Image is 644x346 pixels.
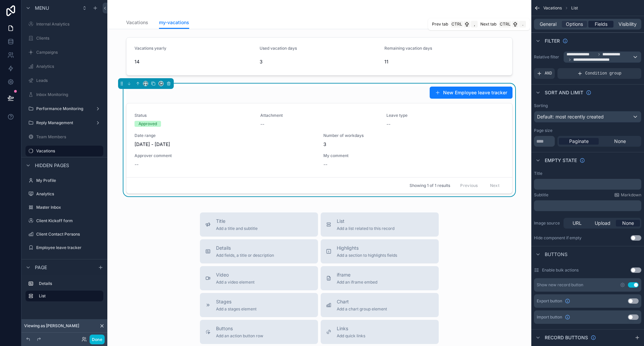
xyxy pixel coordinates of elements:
button: VideoAdd a video element [200,266,318,290]
span: Attachment [260,113,378,118]
span: Visibility [619,21,637,28]
a: My Profile [25,175,103,186]
span: Viewing as [PERSON_NAME] [24,323,79,329]
span: . [520,21,525,27]
label: Clients [36,36,102,41]
label: Title [534,171,542,176]
span: Empty state [545,157,577,164]
a: Analytics [25,61,103,72]
span: None [622,220,634,227]
span: Number of workdays [323,133,504,138]
a: Clients [25,33,103,44]
div: scrollable content [534,200,641,211]
span: Approver comment [135,153,315,158]
label: Client Contact Persons [36,232,102,237]
a: Reply Management [25,117,103,128]
span: My comment [323,153,504,158]
span: Vacations [543,5,562,11]
span: Markdown [621,192,641,198]
label: Employee leave tracker [36,245,102,250]
label: Campaigns [36,50,102,55]
span: Stages [216,298,257,305]
span: List [571,5,578,11]
span: Menu [35,5,49,11]
span: Sort And Limit [545,89,583,96]
span: Add fields, a title or description [216,253,274,258]
span: Video [216,271,255,278]
span: Title [216,218,258,225]
span: Add quick links [337,333,365,339]
span: Options [566,21,583,28]
span: Add a stages element [216,306,257,312]
span: General [540,21,556,28]
a: Employee leave tracker [25,242,103,253]
span: 3 [323,141,504,148]
a: Campaigns [25,47,103,58]
button: LinksAdd quick links [321,320,439,344]
span: -- [135,161,139,168]
button: Default: most recently created [534,111,641,122]
label: List [39,293,98,299]
span: my-vacations [159,19,189,26]
label: Performance Monitoring [36,106,93,111]
div: Show new record button [537,282,583,288]
span: Fields [595,21,607,28]
span: Filter [545,38,560,44]
a: Markdown [614,192,641,198]
span: Prev tab [432,21,448,27]
span: Details [216,245,274,251]
span: -- [260,121,264,128]
a: Internal Analytics [25,19,103,30]
button: DetailsAdd fields, a title or description [200,239,318,263]
span: Upload [595,220,610,227]
label: Inbox Monitoring [36,92,102,97]
a: Vacations [126,16,148,30]
label: Analytics [36,64,102,69]
label: Client Kickoff form [36,218,102,224]
span: Record buttons [545,334,588,341]
a: Performance Monitoring [25,103,103,114]
span: Buttons [216,325,263,332]
label: Leads [36,78,102,83]
button: ChartAdd a chart group element [321,293,439,317]
div: Hide component if empty [534,235,582,241]
a: Analytics [25,189,103,199]
span: , [472,21,477,27]
a: Master Inbox [25,202,103,213]
label: Master Inbox [36,205,102,210]
label: Reply Management [36,120,93,126]
span: Highlights [337,245,397,251]
span: Buttons [545,251,568,258]
button: Done [90,335,105,344]
button: ButtonsAdd an action button row [200,320,318,344]
button: TitleAdd a title and subtitle [200,212,318,237]
span: Add an iframe embed [337,280,377,285]
span: Ctrl [451,21,463,28]
label: Subtitle [534,192,548,198]
label: Page size [534,128,552,133]
button: iframeAdd an iframe embed [321,266,439,290]
span: AND [545,71,552,76]
span: Default: most recently created [537,114,604,119]
span: Leave type [386,113,504,118]
span: Add a section to highlights fields [337,253,397,258]
div: Approved [139,121,157,127]
button: HighlightsAdd a section to highlights fields [321,239,439,263]
span: Vacations [126,19,148,26]
a: Leads [25,75,103,86]
a: Inbox Monitoring [25,89,103,100]
a: Client Kickoff form [25,215,103,226]
span: Next tab [480,21,496,27]
a: Vacations [25,146,103,156]
span: Chart [337,298,387,305]
label: My Profile [36,178,102,183]
span: iframe [337,271,377,278]
span: Add an action button row [216,333,263,339]
span: Add a list related to this record [337,226,394,231]
label: Details [39,281,101,286]
span: Page [35,264,47,271]
span: Date range [135,133,315,138]
label: Enable bulk actions [542,267,579,273]
div: scrollable content [534,179,641,190]
span: URL [573,220,582,227]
